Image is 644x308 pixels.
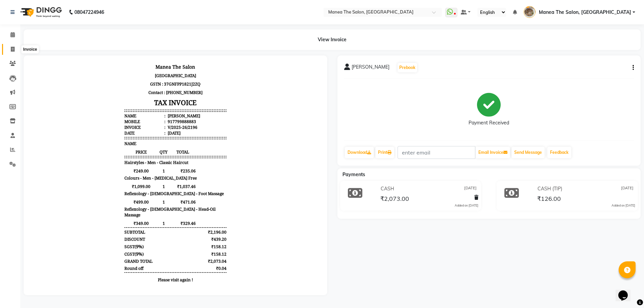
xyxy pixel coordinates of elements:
span: QTY [128,87,139,93]
span: SGST [94,182,104,187]
span: 1 [128,137,139,143]
span: Hairstyles - Men - Classic Haircut [94,97,158,103]
div: [DATE] [136,68,150,74]
p: Please visit again ! [94,215,196,220]
div: V/2025-26/2196 [136,62,167,68]
div: Date [94,68,135,74]
span: Manea The Salon, [GEOGRAPHIC_DATA] [539,9,631,16]
div: ( ) [94,189,113,195]
div: Mobile [94,56,135,62]
div: DISCOUNT [94,174,115,180]
p: [GEOGRAPHIC_DATA] [94,9,196,18]
span: 1 [128,121,139,127]
span: ₹329.46 [139,158,166,164]
button: Email Invoice [476,147,510,158]
div: [PERSON_NAME] [136,51,170,56]
a: Print [375,147,394,158]
span: Colours - Men - [MEDICAL_DATA] Free [94,113,166,119]
span: 9% [105,189,112,195]
div: Invoice [21,45,39,53]
span: TOTAL [139,87,166,93]
a: Feedback [547,147,571,158]
span: ₹2,073.00 [380,195,409,204]
img: logo [17,3,64,22]
div: ₹2,196.00 [170,167,196,173]
span: ₹471.06 [139,137,166,143]
button: Prebook [398,63,417,72]
div: ₹158.12 [170,181,196,187]
div: GRAND TOTAL [94,196,122,202]
span: Reflexology - [DEMOGRAPHIC_DATA] - Foot Massage [94,128,193,134]
b: 08047224946 [74,3,104,22]
span: [PERSON_NAME] [352,64,389,73]
div: Invoice [94,62,135,68]
span: CASH [381,185,394,192]
span: ₹126.00 [537,195,561,204]
div: Payment Received [469,119,509,126]
span: Reflexology - [DEMOGRAPHIC_DATA] - Head-Oil Massage [94,144,196,156]
span: [DATE] [464,185,477,192]
div: Added on [DATE] [455,203,478,208]
input: enter email [398,146,475,159]
span: PRICE [94,87,128,93]
div: Name [94,51,135,56]
div: ₹2,073.04 [170,196,196,202]
span: : [134,56,135,62]
iframe: chat widget [616,281,637,301]
span: Payments [342,171,365,177]
span: ₹349.00 [94,158,128,164]
span: [DATE] [621,185,634,192]
div: Round off [94,203,113,209]
button: Send Message [511,147,545,158]
span: : [134,51,135,56]
span: ₹1,099.00 [94,121,128,127]
span: ₹499.00 [94,137,128,143]
span: NAME [94,78,106,84]
a: Download [345,147,374,158]
span: 1 [128,106,139,112]
span: : [134,68,135,74]
div: SUBTOTAL [94,167,115,173]
p: GSTN : 37GNFPP1821J2ZQ [94,18,196,26]
span: ₹1,037.46 [139,121,166,127]
div: ₹0.04 [170,203,196,209]
div: 917799888883 [136,56,166,62]
div: ₹439.20 [170,174,196,180]
span: ₹235.06 [139,106,166,112]
p: Contact : [PHONE_NUMBER] [94,26,196,34]
div: ₹158.12 [170,189,196,195]
span: CASH (TIP) [538,185,562,192]
div: ( ) [94,181,113,187]
span: ₹249.00 [94,106,128,112]
span: 9% [105,181,112,187]
div: View Invoice [24,29,641,50]
span: : [134,62,135,68]
span: 1 [128,158,139,164]
span: CGST [94,189,104,195]
div: Added on [DATE] [612,203,635,208]
img: Manea The Salon, Kanuru [524,6,535,18]
h3: TAX INVOICE [94,34,196,46]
